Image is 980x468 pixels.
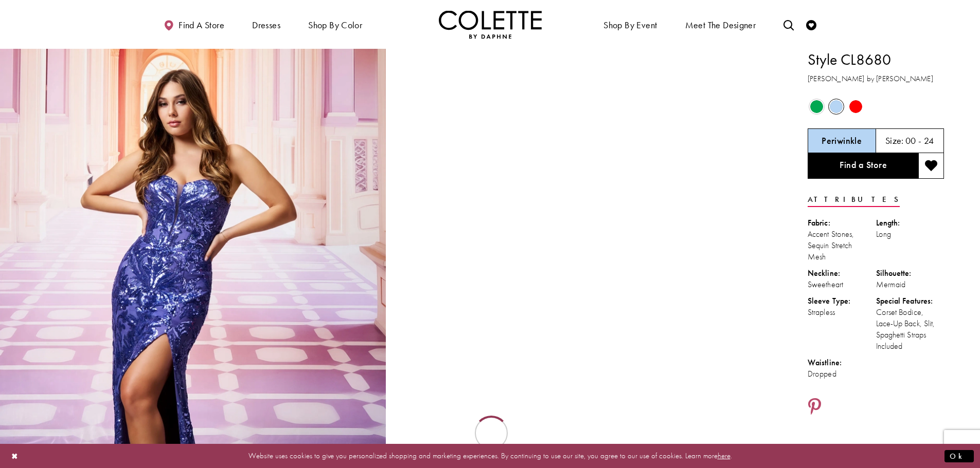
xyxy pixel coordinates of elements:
[808,268,876,279] div: Neckline:
[808,98,826,116] div: Emerald
[179,20,224,30] span: Find a store
[308,20,362,30] span: Shop by color
[808,97,944,117] div: Product color controls state depends on size chosen
[808,229,876,263] div: Accent Stones, Sequin Stretch Mesh
[827,98,845,116] div: Periwinkle
[6,447,24,465] button: Close Dialog
[718,451,730,461] a: here
[945,450,974,462] button: Submit Dialog
[781,10,796,39] a: Toggle search
[808,307,876,318] div: Strapless
[685,20,756,30] span: Meet the designer
[601,10,660,39] span: Shop By Event
[822,136,862,146] h5: Chosen color
[808,49,944,70] h1: Style CL8680
[876,295,945,307] div: Special Features:
[876,279,945,290] div: Mermaid
[808,357,876,368] div: Waistline:
[876,307,945,352] div: Corset Bodice, Lace-Up Back, Slit, Spaghetti Straps Included
[808,192,900,207] a: Attributes
[808,295,876,307] div: Sleeve Type:
[439,10,542,39] a: Visit Home Page
[808,398,822,417] a: Share using Pinterest - Opens in new tab
[808,73,944,85] h3: [PERSON_NAME] by [PERSON_NAME]
[439,10,542,39] img: Colette by Daphne
[808,217,876,229] div: Fabric:
[905,136,934,146] h5: 00 - 24
[876,229,945,240] div: Long
[918,153,944,179] button: Add to wishlist
[603,20,657,30] span: Shop By Event
[876,217,945,229] div: Length:
[391,49,777,241] video: Style CL8680 Colette by Daphne #1 autoplay loop mute video
[847,98,865,116] div: Red
[252,20,280,30] span: Dresses
[306,10,365,39] span: Shop by color
[876,268,945,279] div: Silhouette:
[74,449,906,463] p: Website uses cookies to give you personalized shopping and marketing experiences. By continuing t...
[808,368,876,380] div: Dropped
[804,10,819,39] a: Check Wishlist
[161,10,227,39] a: Find a store
[808,153,918,179] a: Find a Store
[683,10,759,39] a: Meet the designer
[808,279,876,290] div: Sweetheart
[885,135,904,146] span: Size:
[250,10,283,39] span: Dresses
